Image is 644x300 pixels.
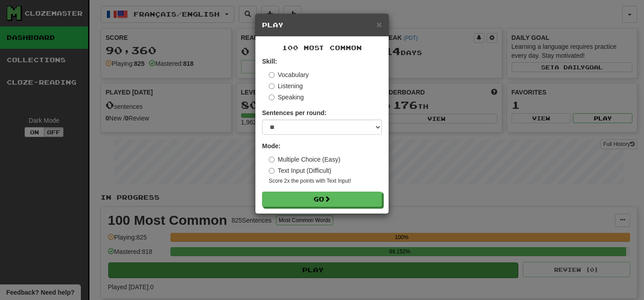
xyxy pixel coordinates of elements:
label: Sentences per round: [262,108,326,117]
h5: Play [262,21,382,30]
label: Listening [269,81,303,90]
button: Close [377,20,382,29]
input: Multiple Choice (Easy) [269,157,275,163]
strong: Mode: [262,142,280,150]
input: Vocabulary [269,72,275,78]
label: Text Input (Difficult) [269,166,331,175]
label: Multiple Choice (Easy) [269,155,340,164]
input: Text Input (Difficult) [269,168,275,174]
label: Vocabulary [269,70,309,79]
small: Score 2x the points with Text Input ! [269,177,382,185]
input: Speaking [269,94,275,100]
label: Speaking [269,93,304,102]
strong: Skill: [262,58,277,65]
button: Go [262,192,382,207]
span: × [377,19,382,30]
span: 100 Most Common [282,44,362,51]
input: Listening [269,83,275,89]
